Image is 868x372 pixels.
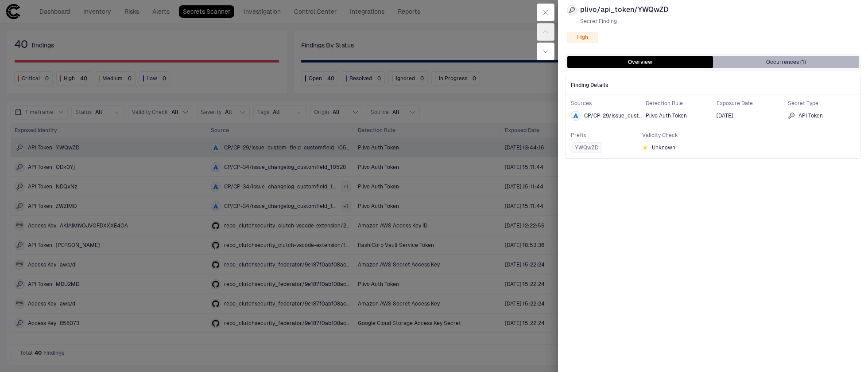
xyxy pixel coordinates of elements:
span: plivo/api_token/YWQwZD [580,5,668,14]
span: Plivo Auth Token [646,112,687,119]
span: Exposure Date [717,100,784,107]
span: Sources [571,100,642,107]
div: 7/31/2025 10:44:16 (GMT+00:00 UTC) [717,112,733,119]
span: YWQwZD [575,144,598,151]
span: Secret Type [788,100,856,107]
span: Validity Check [642,132,713,139]
span: High [577,34,588,41]
span: Secret Finding [580,18,668,25]
span: API Token [798,112,823,119]
span: Detection Rule [646,100,713,107]
span: Unknown [652,144,675,151]
span: Finding Details [566,76,860,94]
button: Overview [567,56,713,68]
span: [DATE] [717,112,733,119]
div: Atlassian [572,112,579,119]
button: Occurrences (1) [713,56,859,68]
span: CP/CP-29/issue_custom_field_customfield_10528 [584,113,713,119]
span: Prefix [571,132,642,139]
